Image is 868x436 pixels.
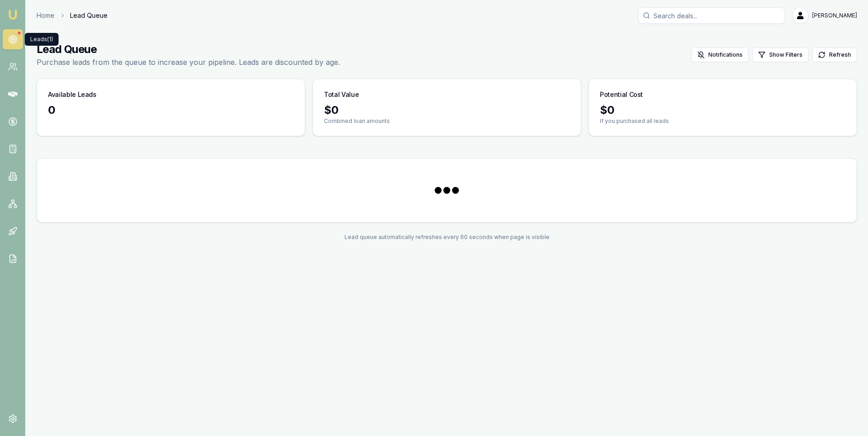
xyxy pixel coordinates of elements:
[37,57,340,68] p: Purchase leads from the queue to increase your pipeline. Leads are discounted by age.
[48,103,294,117] div: 0
[812,48,857,62] button: Refresh
[600,90,643,99] h3: Potential Cost
[37,11,54,20] a: Home
[37,42,340,57] h1: Lead Queue
[70,11,108,20] span: Lead Queue
[7,9,18,20] img: emu-icon-u.png
[691,48,749,62] button: Notifications
[37,11,108,20] nav: breadcrumb
[600,103,846,117] div: $ 0
[638,7,785,24] input: Search deals
[37,234,857,241] div: Lead queue automatically refreshes every 60 seconds when page is visible
[25,33,59,46] div: Leads (1)
[324,103,570,117] div: $ 0
[324,90,359,99] h3: Total Value
[48,90,97,99] h3: Available Leads
[752,48,809,62] button: Show Filters
[324,117,570,125] p: Combined loan amounts
[812,12,857,19] span: [PERSON_NAME]
[600,117,846,125] p: If you purchased all leads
